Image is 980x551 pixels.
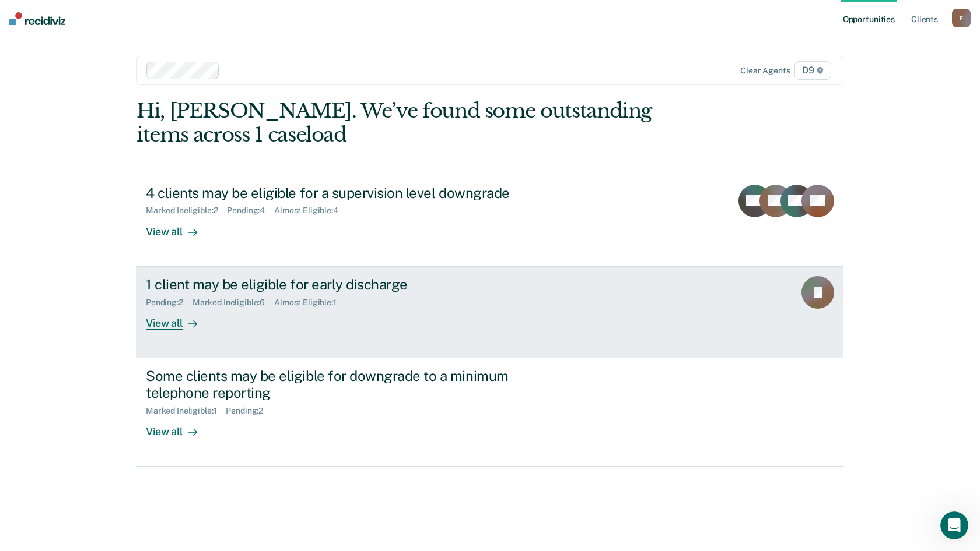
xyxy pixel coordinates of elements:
div: Pending : 2 [146,298,192,308]
div: View all [146,307,211,330]
a: 1 client may be eligible for early dischargePending:2Marked Ineligible:6Almost Eligible:1View all [136,267,843,358]
div: Almost Eligible : 4 [274,206,348,216]
div: Almost Eligible : 1 [274,298,346,308]
div: Marked Ineligible : 6 [192,298,274,308]
div: Marked Ineligible : 1 [146,406,226,416]
div: 1 client may be eligible for early discharge [146,276,555,293]
div: Hi, [PERSON_NAME]. We’ve found some outstanding items across 1 caseload [136,99,702,147]
div: View all [146,216,211,238]
img: Recidiviz [9,12,65,25]
span: D9 [794,61,831,80]
div: Some clients may be eligible for downgrade to a minimum telephone reporting [146,368,555,401]
div: Pending : 2 [226,406,272,416]
iframe: Intercom live chat [940,511,968,539]
div: Clear agents [740,66,790,76]
a: 4 clients may be eligible for a supervision level downgradeMarked Ineligible:2Pending:4Almost Eli... [136,175,843,267]
a: Some clients may be eligible for downgrade to a minimum telephone reportingMarked Ineligible:1Pen... [136,358,843,467]
div: Marked Ineligible : 2 [146,206,227,216]
div: Pending : 4 [227,206,274,216]
button: E [952,9,971,27]
div: View all [146,415,211,438]
div: 4 clients may be eligible for a supervision level downgrade [146,185,555,202]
